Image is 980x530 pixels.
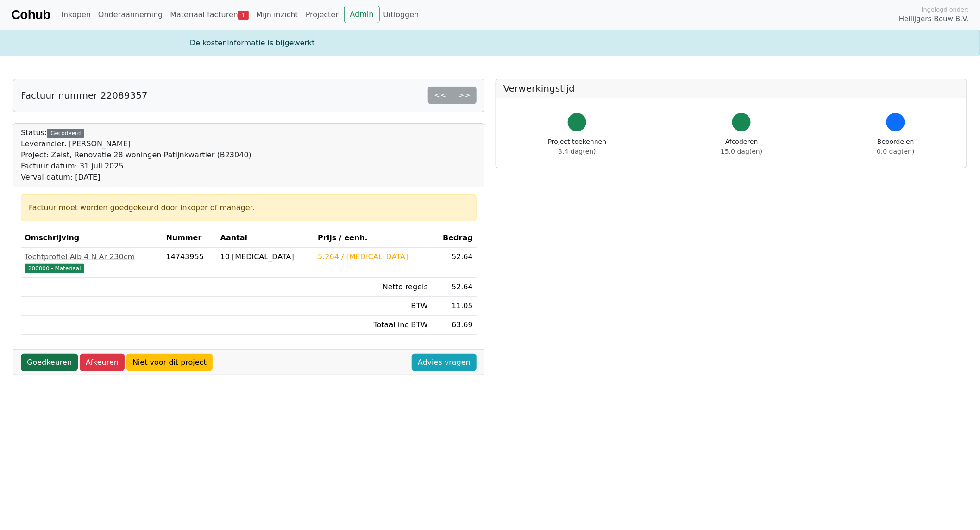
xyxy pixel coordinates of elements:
a: Niet voor dit project [126,354,213,371]
td: 52.64 [432,278,477,297]
span: 3.4 dag(en) [559,148,596,155]
h5: Verwerkingstijd [503,83,959,94]
a: Onderaanneming [94,6,166,24]
th: Nummer [163,229,217,248]
a: Advies vragen [412,354,477,371]
div: Project: Zeist, Renovatie 28 woningen Patijnkwartier (B23040) [21,150,251,161]
a: Cohub [11,4,50,26]
span: 1 [238,11,249,20]
span: Ingelogd onder: [922,5,969,14]
th: Bedrag [432,229,477,248]
th: Aantal [217,229,314,248]
td: 63.69 [432,316,477,335]
div: Leverancier: [PERSON_NAME] [21,138,251,150]
h5: Factuur nummer 22089357 [21,90,148,101]
td: BTW [314,297,432,316]
th: Omschrijving [21,229,163,248]
a: Admin [344,6,380,23]
th: Prijs / eenh. [314,229,432,248]
a: Uitloggen [380,6,423,24]
div: Tochtprofiel Aib 4 N Ar 230cm [25,251,159,262]
a: Projecten [302,6,344,24]
a: Goedkeuren [21,354,78,371]
div: Factuur datum: 31 juli 2025 [21,161,251,172]
a: Tochtprofiel Aib 4 N Ar 230cm200000 - Materiaal [25,251,159,274]
td: Totaal inc BTW [314,316,432,335]
a: Afkeuren [80,354,125,371]
div: Gecodeerd [47,129,84,138]
div: 10 [MEDICAL_DATA] [220,251,311,262]
a: Inkopen [57,6,94,24]
span: Heilijgers Bouw B.V. [899,14,969,25]
span: 0.0 dag(en) [877,148,915,155]
div: Beoordelen [877,137,915,156]
div: Verval datum: [DATE] [21,172,251,183]
td: 11.05 [432,297,477,316]
div: 5.264 / [MEDICAL_DATA] [318,251,428,262]
div: Factuur moet worden goedgekeurd door inkoper of manager. [29,202,469,213]
div: Status: [21,127,251,183]
a: Mijn inzicht [252,6,302,24]
td: 14743955 [163,248,217,278]
td: 52.64 [432,248,477,278]
span: 200000 - Materiaal [25,264,84,273]
span: 15.0 dag(en) [721,148,762,155]
div: De kosteninformatie is bijgewerkt [184,37,796,49]
div: Afcoderen [721,137,762,156]
td: Netto regels [314,278,432,297]
a: Materiaal facturen1 [166,6,252,24]
div: Project toekennen [548,137,606,156]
